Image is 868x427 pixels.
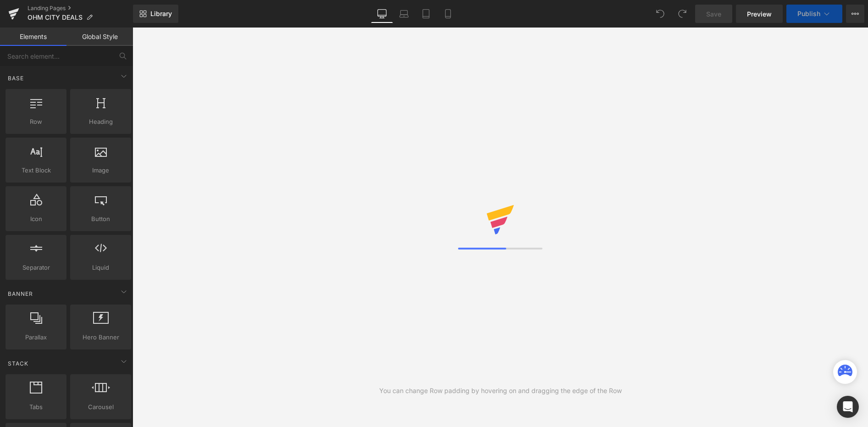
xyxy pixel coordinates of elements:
div: Open Intercom Messenger [837,396,859,418]
a: Tablet [415,5,437,23]
span: Save [706,9,721,19]
span: Library [150,10,172,18]
a: Desktop [371,5,393,23]
span: Banner [7,289,34,298]
span: Preview [747,9,772,19]
span: Publish [797,10,820,17]
a: Landing Pages [28,5,133,12]
span: Liquid [73,263,128,272]
span: Image [73,166,128,175]
span: OHM CITY DEALS [28,14,83,21]
span: Tabs [8,402,64,412]
span: Hero Banner [73,333,128,342]
button: More [846,5,864,23]
a: New Library [133,5,178,23]
span: Text Block [8,166,64,175]
button: Redo [673,5,691,23]
button: Publish [786,5,842,23]
span: Base [7,74,25,83]
span: Icon [8,214,64,224]
a: Laptop [393,5,415,23]
button: Undo [651,5,669,23]
a: Mobile [437,5,459,23]
span: Row [8,117,64,127]
span: Separator [8,263,64,272]
a: Global Style [66,28,133,46]
div: You can change Row padding by hovering on and dragging the edge of the Row [379,386,622,396]
a: Preview [736,5,783,23]
span: Stack [7,359,29,368]
span: Heading [73,117,128,127]
span: Parallax [8,333,64,342]
span: Carousel [73,402,128,412]
span: Button [73,214,128,224]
